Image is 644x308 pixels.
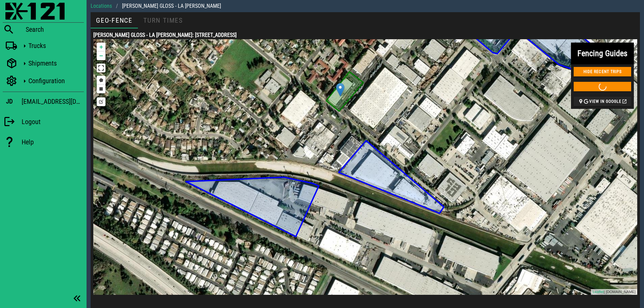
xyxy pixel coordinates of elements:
div: Logout [22,118,84,126]
div: Trucks [28,42,81,50]
div: Shipments [28,59,81,67]
div: Geo-Fence [91,12,138,28]
a: Edit layers [97,97,105,106]
a: Zoom in [97,43,105,51]
li: / [112,2,122,10]
h2: Fencing Guides [577,47,627,60]
img: 87f0f0e.png [5,3,65,20]
button: Hide Recent Trips [574,67,631,76]
a: Locations [91,2,112,10]
a: Zoom out [97,51,105,60]
a: Draw a rectangle [97,85,105,93]
div: | [DOMAIN_NAME] [591,289,637,295]
div: Configuration [28,77,81,85]
div: [EMAIL_ADDRESS][DOMAIN_NAME] [22,96,84,107]
a: View Fullscreen [97,64,105,72]
h3: JD [6,98,13,105]
a: Draw a polygon [97,76,105,85]
span: Hide Recent Trips [578,69,627,74]
a: Leaflet [593,290,604,294]
a: View in Google [571,94,634,109]
div: Search [26,25,84,33]
span: View in Google [578,99,627,104]
button: View in Google [574,97,631,106]
a: Blackfly [3,3,84,21]
a: Help [3,133,84,151]
div: [PERSON_NAME] GLOSS - LA [PERSON_NAME] [122,2,221,10]
div: Turn Times [138,12,188,28]
div: Help [22,138,84,146]
h4: [PERSON_NAME] GLOSS - LA [PERSON_NAME]: [STREET_ADDRESS] [93,31,637,39]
